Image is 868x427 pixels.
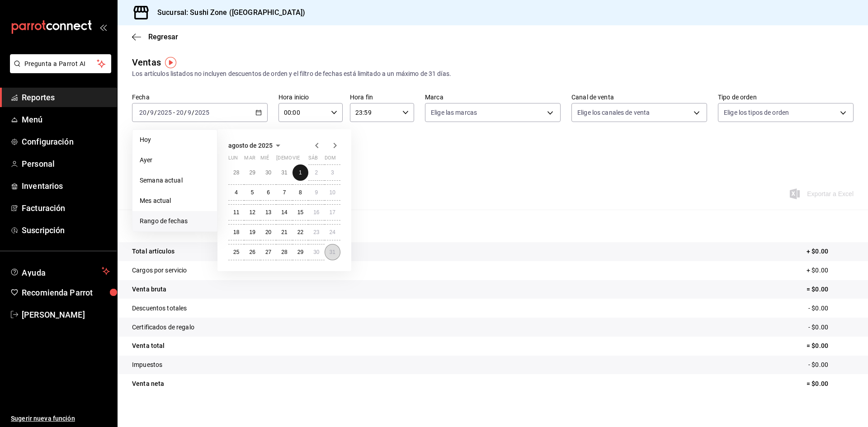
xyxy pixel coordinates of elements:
abbr: miércoles [260,155,269,164]
a: Pregunta a Parrot AI [6,66,111,75]
abbr: 9 de agosto de 2025 [315,189,318,196]
button: 18 de agosto de 2025 [228,224,244,240]
abbr: 17 de agosto de 2025 [330,209,335,216]
abbr: 29 de julio de 2025 [249,169,255,176]
abbr: 22 de agosto de 2025 [297,229,303,235]
button: 2 de agosto de 2025 [308,164,324,181]
label: Hora inicio [278,94,343,100]
span: [PERSON_NAME] [22,309,110,321]
span: Rango de fechas [140,216,210,226]
button: 4 de agosto de 2025 [228,184,244,201]
button: 13 de agosto de 2025 [260,204,276,221]
button: Pregunta a Parrot AI [10,54,111,73]
abbr: 30 de julio de 2025 [265,169,271,176]
abbr: 8 de agosto de 2025 [299,189,302,196]
button: 7 de agosto de 2025 [276,184,292,201]
button: Regresar [132,33,178,41]
abbr: 4 de agosto de 2025 [235,189,238,196]
span: Inventarios [22,180,110,192]
p: Venta total [132,341,165,351]
span: Mes actual [140,196,210,206]
span: Semana actual [140,176,210,185]
button: 9 de agosto de 2025 [308,184,324,201]
span: / [147,109,150,116]
abbr: 16 de agosto de 2025 [313,209,319,216]
p: - $0.00 [808,304,854,313]
abbr: lunes [228,155,238,164]
abbr: 23 de agosto de 2025 [313,229,319,235]
span: Reportes [22,91,110,103]
abbr: 6 de agosto de 2025 [267,189,270,196]
button: 21 de agosto de 2025 [276,224,292,240]
input: -- [176,109,184,116]
div: Ventas [132,56,161,69]
p: = $0.00 [807,285,854,294]
span: Hoy [140,135,210,145]
button: 28 de agosto de 2025 [276,244,292,260]
p: Venta neta [132,379,164,389]
p: Cargos por servicio [132,266,187,275]
p: Resumen [132,221,854,231]
button: 31 de agosto de 2025 [325,244,340,260]
span: Regresar [148,33,178,41]
span: / [184,109,187,116]
p: Total artículos [132,247,175,256]
button: open_drawer_menu [99,23,107,31]
p: - $0.00 [808,360,854,370]
button: 29 de julio de 2025 [244,164,260,181]
span: Sugerir nueva función [11,414,110,423]
label: Fecha [132,94,268,100]
abbr: 10 de agosto de 2025 [330,189,335,196]
span: Elige los canales de venta [577,108,650,117]
button: 6 de agosto de 2025 [260,184,276,201]
span: Elige los tipos de orden [724,108,789,117]
span: Elige las marcas [431,108,477,117]
input: ---- [157,109,172,116]
button: 31 de julio de 2025 [276,164,292,181]
p: Impuestos [132,360,162,370]
label: Canal de venta [571,94,707,100]
button: Tooltip marker [165,57,176,68]
p: Certificados de regalo [132,323,194,332]
abbr: 2 de agosto de 2025 [315,169,318,176]
button: 15 de agosto de 2025 [292,204,308,221]
button: 27 de agosto de 2025 [260,244,276,260]
abbr: 24 de agosto de 2025 [330,229,335,235]
button: 14 de agosto de 2025 [276,204,292,221]
abbr: jueves [276,155,330,164]
button: 16 de agosto de 2025 [308,204,324,221]
abbr: viernes [292,155,300,164]
abbr: 21 de agosto de 2025 [281,229,287,235]
abbr: 20 de agosto de 2025 [265,229,271,235]
span: / [154,109,157,116]
p: = $0.00 [807,341,854,351]
p: Venta bruta [132,285,166,294]
abbr: 31 de julio de 2025 [281,169,287,176]
abbr: 28 de julio de 2025 [233,169,239,176]
button: 11 de agosto de 2025 [228,204,244,221]
button: 5 de agosto de 2025 [244,184,260,201]
input: -- [139,109,147,116]
abbr: 13 de agosto de 2025 [265,209,271,216]
span: - [173,109,175,116]
abbr: 15 de agosto de 2025 [297,209,303,216]
span: agosto de 2025 [228,142,273,149]
button: 29 de agosto de 2025 [292,244,308,260]
button: 30 de julio de 2025 [260,164,276,181]
input: -- [187,109,192,116]
span: Personal [22,158,110,170]
abbr: 25 de agosto de 2025 [233,249,239,255]
abbr: 18 de agosto de 2025 [233,229,239,235]
abbr: 5 de agosto de 2025 [251,189,254,196]
p: = $0.00 [807,379,854,389]
div: Los artículos listados no incluyen descuentos de orden y el filtro de fechas está limitado a un m... [132,69,854,79]
h3: Sucursal: Sushi Zone ([GEOGRAPHIC_DATA]) [150,7,305,18]
abbr: domingo [325,155,336,164]
button: 10 de agosto de 2025 [325,184,340,201]
label: Marca [425,94,561,100]
abbr: 14 de agosto de 2025 [281,209,287,216]
p: + $0.00 [807,247,854,256]
span: Ayuda [22,266,98,277]
span: Ayer [140,155,210,165]
button: 19 de agosto de 2025 [244,224,260,240]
